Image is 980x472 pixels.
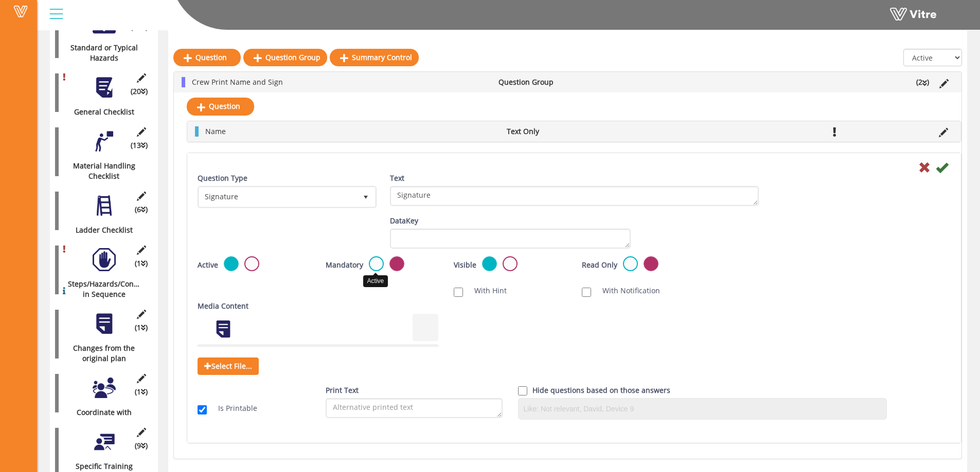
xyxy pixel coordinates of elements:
li: Text Only [502,126,615,137]
span: Select File... [198,357,259,375]
input: With Hint [454,288,463,297]
span: (20 ) [131,86,148,97]
span: Signature [199,187,357,206]
div: Changes from the original plan [55,343,145,364]
li: Question Group [493,77,609,87]
label: Question Type [198,173,247,183]
a: Question [173,49,241,66]
label: Hide questions based on those answers [532,385,670,395]
div: Steps/Hazards/Controls in Sequence [55,279,145,299]
label: Text [390,173,404,183]
div: Ladder Checklist [55,225,145,235]
label: With Hint [464,286,507,296]
input: Is Printable [198,405,207,414]
label: Mandatory [326,260,363,270]
label: Media Content [198,301,248,311]
a: Question Group [243,49,327,66]
li: (2 ) [911,77,934,87]
span: (6 ) [135,204,148,215]
input: With Notification [582,288,591,297]
span: (9 ) [135,441,148,451]
input: Hide question based on answer [518,386,527,395]
a: Summary Control [330,49,419,66]
label: Print Text [326,385,359,395]
label: Is Printable [208,403,257,413]
input: Like: Not relevant, David, Device 9 [521,401,884,417]
label: Visible [454,260,476,270]
span: Crew Print Name and Sign [192,77,283,87]
span: (1 ) [135,323,148,333]
label: Active [198,260,218,270]
span: select [357,187,375,206]
label: DataKey [390,216,418,226]
div: General Checklist [55,107,145,117]
div: Material Handling Checklist [55,161,145,181]
a: Question [187,98,254,115]
div: Coordinate with [55,407,145,418]
div: Active [363,275,388,287]
div: Standard or Typical Hazards [55,43,145,63]
span: Name [205,126,226,136]
span: (1 ) [135,258,148,269]
textarea: Signature [390,186,759,206]
label: With Notification [592,286,660,296]
label: Read Only [582,260,617,270]
span: (13 ) [131,140,148,150]
span: (1 ) [135,387,148,397]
